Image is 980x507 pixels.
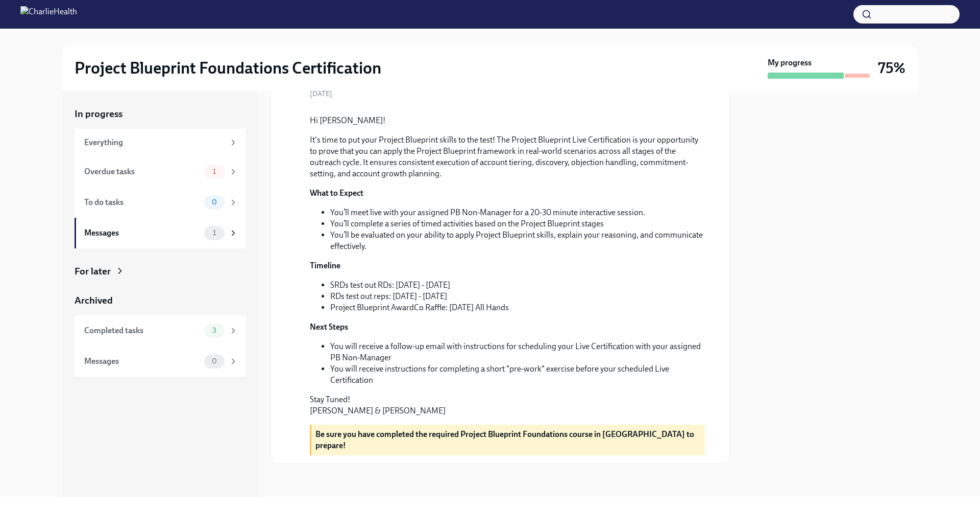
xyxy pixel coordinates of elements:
a: To do tasks0 [75,187,246,218]
a: Archived [75,294,246,307]
span: 1 [207,229,222,237]
div: Completed tasks [84,325,200,336]
span: 0 [206,357,223,365]
li: SRDs test out RDs: [DATE] - [DATE] [330,280,705,291]
li: You’ll meet live with your assigned PB Non-Manager for a 20-30 minute interactive session. [330,207,705,218]
a: In progress [75,107,246,121]
a: Everything [75,129,246,156]
strong: What to Expect [310,188,363,198]
div: Overdue tasks [84,166,200,177]
p: Stay Tuned! [PERSON_NAME] & [PERSON_NAME] [310,394,705,417]
span: [DATE] [310,89,332,99]
h2: Project Blueprint Foundations Certification [75,58,381,78]
span: 3 [206,327,223,334]
div: Messages [84,227,200,239]
img: CharlieHealth [20,6,77,22]
p: Hi [PERSON_NAME]! [310,115,705,126]
strong: Next Steps [310,322,348,332]
h3: 75% [878,59,905,77]
strong: Be sure you have completed the required Project Blueprint Foundations course in [GEOGRAPHIC_DATA]... [315,429,694,450]
p: It's time to put your Project Blueprint skills to the test! The Project Blueprint Live Certificat... [310,134,705,179]
a: For later [75,265,246,278]
a: Overdue tasks1 [75,156,246,187]
li: RDs test out reps: [DATE] - [DATE] [330,291,705,302]
li: Project Blueprint AwardCo Raffle: [DATE] All Hands [330,302,705,313]
div: Everything [84,137,225,148]
li: You’ll be evaluated on your ability to apply Project Blueprint skills, explain your reasoning, an... [330,229,705,252]
li: You’ll complete a series of timed activities based on the Project Blueprint stages [330,218,705,229]
span: 0 [206,198,223,206]
span: 1 [207,168,222,175]
li: You will receive instructions for completing a short "pre-work" exercise before your scheduled Li... [330,363,705,386]
a: Completed tasks3 [75,315,246,346]
li: You will receive a follow-up email with instructions for scheduling your Live Certification with ... [330,341,705,363]
strong: My progress [768,57,812,68]
div: Messages [84,356,200,367]
div: To do tasks [84,197,200,208]
div: For later [75,265,111,278]
a: Messages1 [75,218,246,248]
a: Messages0 [75,346,246,377]
strong: Timeline [310,261,340,270]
